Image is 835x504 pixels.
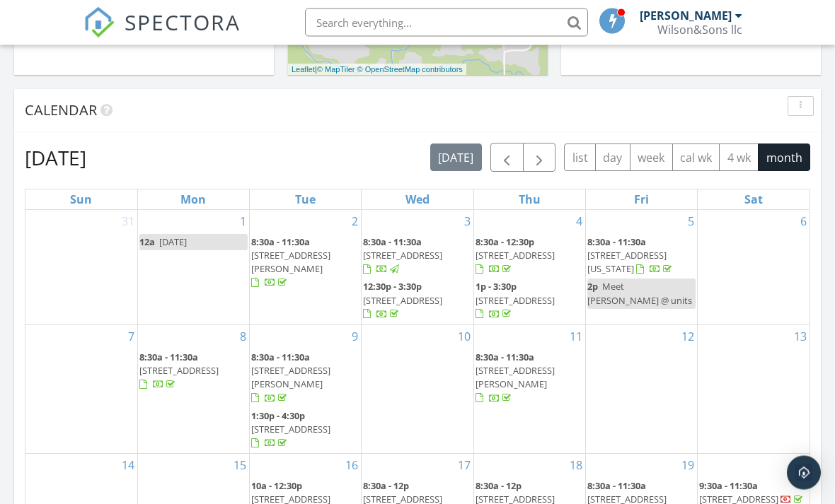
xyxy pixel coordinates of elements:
a: Go to September 4, 2025 [573,211,585,233]
td: Go to September 6, 2025 [698,211,810,326]
h2: [DATE] [25,144,86,172]
a: Go to September 8, 2025 [237,326,249,348]
a: 1p - 3:30p [STREET_ADDRESS] [476,281,555,320]
a: 8:30a - 11:30a [STREET_ADDRESS] [139,350,248,394]
a: Sunday [67,190,95,210]
span: [STREET_ADDRESS] [363,295,442,307]
a: 8:30a - 11:30a [STREET_ADDRESS][PERSON_NAME] [251,350,359,408]
a: 8:30a - 11:30a [STREET_ADDRESS] [139,351,219,391]
span: 10a - 12:30p [251,480,302,493]
button: Previous month [490,143,524,172]
span: [STREET_ADDRESS][PERSON_NAME] [251,365,330,391]
a: Go to September 5, 2025 [685,211,697,233]
a: Go to September 2, 2025 [349,211,361,233]
button: month [758,144,810,172]
a: Go to September 20, 2025 [791,455,810,477]
a: Leaflet [292,66,315,74]
a: Go to September 6, 2025 [797,211,810,233]
td: Go to September 13, 2025 [698,325,810,454]
a: 8:30a - 11:30a [STREET_ADDRESS][PERSON_NAME] [251,351,330,405]
a: 1p - 3:30p [STREET_ADDRESS] [476,279,584,324]
span: 12a [139,236,155,249]
img: The Best Home Inspection Software - Spectora [83,7,115,38]
span: 9:30a - 11:30a [699,480,758,493]
span: 8:30a - 12p [363,480,409,493]
a: SPECTORA [83,19,241,49]
span: [STREET_ADDRESS][PERSON_NAME] [251,250,330,276]
a: Go to September 7, 2025 [125,326,137,348]
div: Open Intercom Messenger [787,456,821,490]
a: Go to September 16, 2025 [342,455,361,477]
a: Wednesday [403,190,432,210]
a: 8:30a - 11:30a [STREET_ADDRESS][PERSON_NAME] [251,235,359,293]
span: [STREET_ADDRESS][US_STATE] [587,250,667,276]
td: Go to September 7, 2025 [25,325,137,454]
a: Thursday [516,190,543,210]
td: Go to September 3, 2025 [362,211,473,326]
span: [STREET_ADDRESS][PERSON_NAME] [476,365,555,391]
td: Go to September 9, 2025 [250,325,362,454]
button: 4 wk [719,144,759,172]
a: 8:30a - 11:30a [STREET_ADDRESS][PERSON_NAME] [476,350,584,408]
a: Go to September 18, 2025 [567,455,585,477]
span: [STREET_ADDRESS] [363,250,442,262]
span: 1:30p - 4:30p [251,410,305,423]
a: Go to September 12, 2025 [679,326,697,348]
a: 8:30a - 12:30p [STREET_ADDRESS] [476,235,584,279]
span: 8:30a - 12p [476,480,522,493]
a: Go to September 9, 2025 [349,326,361,348]
span: 8:30a - 11:30a [251,236,310,249]
a: 8:30a - 11:30a [STREET_ADDRESS][PERSON_NAME] [251,236,330,290]
a: Go to September 13, 2025 [791,326,810,348]
td: Go to September 10, 2025 [362,325,473,454]
td: Go to August 31, 2025 [25,211,137,326]
span: 12:30p - 3:30p [363,281,422,293]
span: 8:30a - 11:30a [587,236,646,249]
td: Go to September 1, 2025 [137,211,249,326]
button: list [564,144,596,172]
span: Calendar [25,101,97,120]
span: SPECTORA [125,7,241,37]
a: Monday [178,190,209,210]
a: Friday [631,190,652,210]
td: Go to September 12, 2025 [585,325,697,454]
a: Tuesday [292,190,318,210]
a: Go to September 3, 2025 [461,211,473,233]
span: 8:30a - 11:30a [139,351,198,364]
button: [DATE] [430,144,482,172]
td: Go to September 11, 2025 [473,325,585,454]
span: [STREET_ADDRESS] [476,250,555,262]
span: [DATE] [159,236,187,249]
a: 8:30a - 12:30p [STREET_ADDRESS] [476,236,555,276]
span: 8:30a - 12:30p [476,236,534,249]
a: 8:30a - 11:30a [STREET_ADDRESS][US_STATE] [587,235,696,279]
div: Wilson&Sons llc [657,23,742,37]
a: Go to September 1, 2025 [237,211,249,233]
a: Saturday [742,190,766,210]
a: Go to September 11, 2025 [567,326,585,348]
td: Go to September 5, 2025 [585,211,697,326]
span: 2p [587,281,598,293]
button: cal wk [672,144,720,172]
a: Go to September 10, 2025 [455,326,473,348]
span: 8:30a - 11:30a [476,351,534,364]
a: Go to September 15, 2025 [231,455,249,477]
a: Go to September 14, 2025 [119,455,137,477]
span: 8:30a - 11:30a [363,236,422,249]
a: 8:30a - 11:30a [STREET_ADDRESS][US_STATE] [587,236,674,276]
a: 12:30p - 3:30p [STREET_ADDRESS] [363,279,471,324]
a: Go to September 19, 2025 [679,455,697,477]
span: [STREET_ADDRESS] [251,423,330,436]
div: | [288,64,466,76]
a: 12:30p - 3:30p [STREET_ADDRESS] [363,281,442,320]
a: 1:30p - 4:30p [STREET_ADDRESS] [251,410,330,450]
span: 1p - 3:30p [476,281,517,293]
span: 8:30a - 11:30a [251,351,310,364]
td: Go to September 8, 2025 [137,325,249,454]
a: © MapTiler [317,66,355,74]
a: Go to September 17, 2025 [455,455,473,477]
button: week [630,144,673,172]
span: [STREET_ADDRESS] [139,365,219,377]
span: [STREET_ADDRESS] [476,295,555,307]
td: Go to September 2, 2025 [250,211,362,326]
